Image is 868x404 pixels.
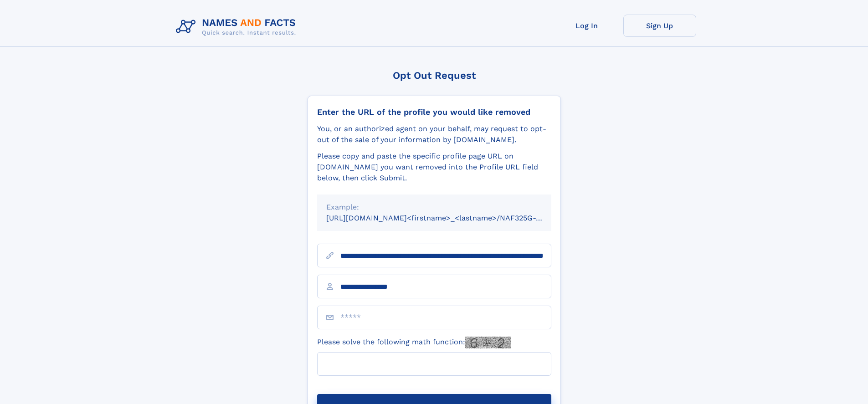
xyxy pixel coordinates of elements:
[317,123,551,145] div: You, or an authorized agent on your behalf, may request to opt-out of the sale of your informatio...
[317,151,551,184] div: Please copy and paste the specific profile page URL on [DOMAIN_NAME] you want removed into the Pr...
[308,70,561,81] div: Opt Out Request
[317,337,511,348] label: Please solve the following math function:
[172,15,303,39] img: Logo Names and Facts
[326,214,569,222] small: [URL][DOMAIN_NAME]<firstname>_<lastname>/NAF325G-xxxxxxxx
[317,107,551,117] div: Enter the URL of the profile you would like removed
[550,15,623,37] a: Log In
[326,202,542,213] div: Example:
[623,15,696,37] a: Sign Up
